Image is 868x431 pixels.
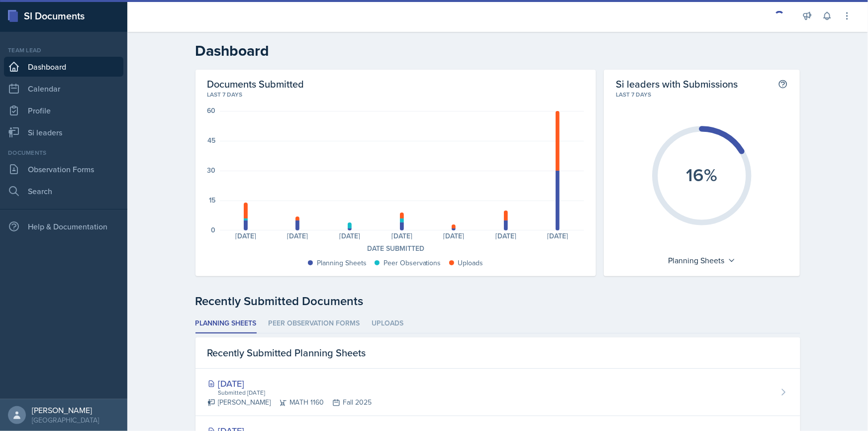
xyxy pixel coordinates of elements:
a: Si leaders [4,122,123,142]
li: Peer Observation Forms [269,314,360,333]
div: Team lead [4,46,123,55]
li: Uploads [372,314,404,333]
div: Peer Observations [384,258,441,268]
div: [DATE] [324,232,376,239]
div: Last 7 days [207,90,584,99]
div: Recently Submitted Planning Sheets [195,337,800,369]
div: [DATE] [532,232,584,239]
div: [DATE] [428,232,480,239]
h2: Documents Submitted [207,78,584,90]
div: 45 [208,137,216,144]
a: Dashboard [4,57,123,77]
div: 0 [211,226,216,233]
div: [DATE] [480,232,532,239]
div: Planning Sheets [664,252,741,268]
text: 16% [686,162,718,188]
a: Search [4,181,123,201]
a: [DATE] Submitted [DATE] [PERSON_NAME]MATH 1160Fall 2025 [195,369,800,416]
div: Recently Submitted Documents [195,292,800,310]
div: 60 [207,107,216,114]
div: Planning Sheets [317,258,367,268]
div: Documents [4,148,123,157]
div: [DATE] [220,232,272,239]
div: Last 7 days [616,90,788,99]
div: Help & Documentation [4,216,123,236]
li: Planning Sheets [195,314,257,333]
div: [DATE] [207,377,372,390]
div: 15 [209,197,216,204]
div: 30 [207,167,216,174]
a: Calendar [4,79,123,99]
div: Uploads [458,258,483,268]
div: [DATE] [272,232,324,239]
div: Submitted [DATE] [217,388,372,397]
h2: Si leaders with Submissions [616,78,738,90]
div: [PERSON_NAME] [32,405,99,415]
a: Profile [4,101,123,120]
div: [GEOGRAPHIC_DATA] [32,415,99,425]
div: [PERSON_NAME] MATH 1160 Fall 2025 [207,397,372,408]
div: [DATE] [376,232,428,239]
div: Date Submitted [207,243,584,254]
a: Observation Forms [4,159,123,179]
h2: Dashboard [195,42,800,60]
